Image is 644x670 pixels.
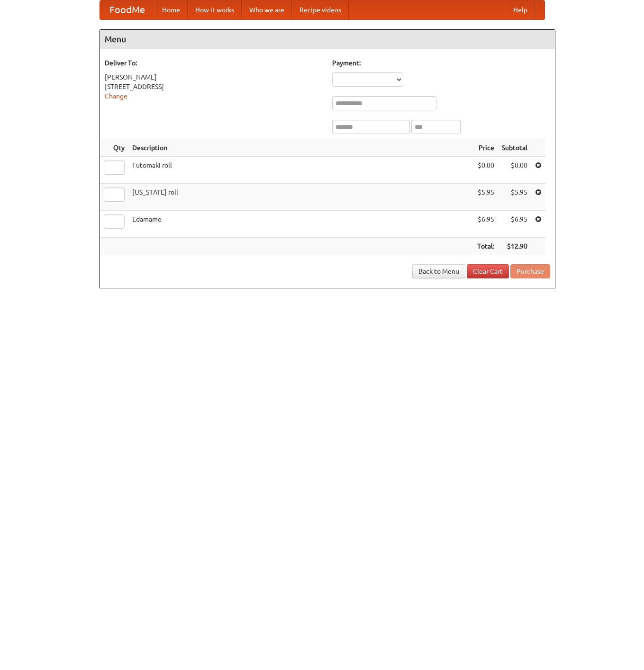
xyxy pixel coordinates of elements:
[105,72,323,82] div: [PERSON_NAME]
[188,0,242,19] a: How it works
[128,139,473,157] th: Description
[498,211,531,238] td: $6.95
[100,139,128,157] th: Qty
[473,211,498,238] td: $6.95
[128,211,473,238] td: Edamame
[412,264,465,278] a: Back to Menu
[332,58,550,68] h5: Payment:
[473,157,498,184] td: $0.00
[498,184,531,211] td: $5.95
[105,58,323,68] h5: Deliver To:
[128,157,473,184] td: Futomaki roll
[100,30,555,49] h4: Menu
[105,82,323,91] div: [STREET_ADDRESS]
[498,238,531,255] th: $12.90
[506,0,535,19] a: Help
[154,0,188,19] a: Home
[128,184,473,211] td: [US_STATE] roll
[100,0,154,19] a: FoodMe
[242,0,292,19] a: Who we are
[473,184,498,211] td: $5.95
[473,238,498,255] th: Total:
[510,264,550,278] button: Purchase
[498,139,531,157] th: Subtotal
[292,0,349,19] a: Recipe videos
[105,92,127,100] a: Change
[498,157,531,184] td: $0.00
[473,139,498,157] th: Price
[467,264,509,278] a: Clear Cart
